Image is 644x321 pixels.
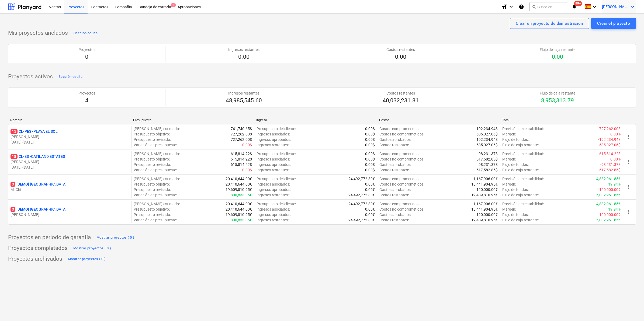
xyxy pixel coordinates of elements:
p: Flujo de fondos : [502,162,529,167]
p: 120,000.00€ [476,212,498,217]
p: 19,609,810.95€ [226,187,252,192]
p: [PERSON_NAME] estimado : [134,151,180,156]
p: Presupuesto revisado : [134,137,171,142]
p: -535,027.06$ [598,142,621,148]
p: -98,231.37$ [600,162,621,167]
p: Presupuesto objetivo : [134,207,170,212]
p: Presupuesto del cliente : [257,201,296,207]
p: 0.00$ [365,137,375,142]
p: 192,234.94$ [476,137,498,142]
i: keyboard_arrow_down [591,4,598,10]
p: 0.00$ [365,131,375,137]
p: 20,410,644.00€ [226,201,252,207]
div: Crear un proyecto de demostración [516,20,583,27]
p: Ingresos aprobados : [257,137,291,142]
p: Previsión de rentabilidad : [502,201,544,207]
p: Presupuesto objetivo : [134,131,170,137]
p: -192,234.94$ [598,137,621,142]
span: 3 [171,3,176,7]
p: [DEMO] [GEOGRAPHIC_DATA] [11,207,67,212]
p: 0.00$ [242,142,252,148]
p: Flujo de caja restante [540,47,575,52]
p: Margen : [502,182,516,187]
p: 0.00$ [365,126,375,131]
div: Sección oculta [74,30,98,36]
button: Sección oculta [57,72,84,81]
p: 741,740.65$ [231,126,252,131]
p: 615,814.22$ [231,162,252,167]
p: [PERSON_NAME] [11,212,129,217]
i: format_size [501,4,508,10]
p: Margen : [502,131,516,137]
p: Costos restantes : [379,142,409,148]
p: -615,814.22$ [598,151,621,156]
p: Costos restantes : [379,192,409,198]
p: 0.00 [540,53,575,61]
p: Proyectos archivados [8,255,62,263]
p: Presupuesto del cliente : [257,126,296,131]
p: 24,492,772.80€ [348,201,375,207]
p: [PERSON_NAME] estimado : [134,126,180,131]
div: Presupuesto [133,118,252,122]
p: 8,953,313.79 [540,97,575,104]
p: Costos no comprometidos : [379,182,424,187]
p: Proyectos activos [8,73,53,81]
p: Flujo de caja restante : [502,217,539,223]
p: Flujo de caja restante [540,90,575,96]
p: Presupuesto del cliente : [257,151,296,156]
p: -120,000.00€ [598,212,621,217]
button: Sección oculta [72,29,99,37]
p: Gastos aprobados : [379,187,411,192]
p: Costos restantes [386,47,415,52]
button: Mostrar proyectos ( 0 ) [95,233,136,242]
p: 4 [78,97,95,104]
span: [PERSON_NAME] [602,5,629,9]
p: Costos no comprometidos : [379,207,424,212]
div: 18CL-ES -CATILAND ESTATES[PERSON_NAME][DATE]-[DATE] [11,154,129,170]
p: M. Chi [11,187,129,192]
p: 0.00% [610,131,621,137]
p: CL-PES - PLAYA EL SOL [11,129,58,134]
p: 18,441,904.95€ [471,182,498,187]
p: Proyectos completados [8,245,68,252]
p: Presupuesto objetivo : [134,182,170,187]
p: Proyectos [78,47,95,52]
p: [PERSON_NAME] [11,159,129,165]
i: notifications [572,4,577,10]
span: 3 [11,207,15,212]
p: 4,882,961.85€ [596,176,621,182]
p: Flujo de fondos : [502,212,529,217]
p: 98,231.37$ [479,162,498,167]
p: -120,000.00€ [598,187,621,192]
p: 0.00$ [365,142,375,148]
i: keyboard_arrow_down [629,4,636,10]
p: 1,167,906.00€ [473,176,498,182]
p: 0.00€ [365,212,375,217]
p: Presupuesto revisado : [134,162,171,167]
p: Variación de presupuesto : [134,167,177,173]
p: 0.00$ [365,162,375,167]
p: 4,882,961.85€ [596,201,621,207]
p: 800,833.05€ [231,192,252,198]
p: Ingresos aprobados : [257,187,291,192]
span: 3 [11,182,15,187]
p: 517,582.85$ [476,167,498,173]
p: 1,167,906.00€ [473,201,498,207]
span: 99+ [574,1,582,6]
span: search [532,5,536,9]
p: Ingresos asociados : [257,182,290,187]
p: Variación de presupuesto : [134,217,177,223]
p: Previsión de rentabilidad : [502,151,544,156]
div: Crear el proyecto [597,20,630,27]
span: 18 [11,154,18,159]
p: Ingresos asociados : [257,156,290,162]
p: Margen : [502,156,516,162]
p: Flujo de caja restante : [502,167,539,173]
p: 0.00 [386,53,415,61]
p: Ingresos restantes : [257,167,289,173]
p: 0.00$ [365,167,375,173]
p: 0 [78,53,95,61]
p: CL-ES - CATILAND ESTATES [11,154,65,159]
p: Gastos aprobados : [379,137,411,142]
p: Costos restantes [383,90,419,96]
